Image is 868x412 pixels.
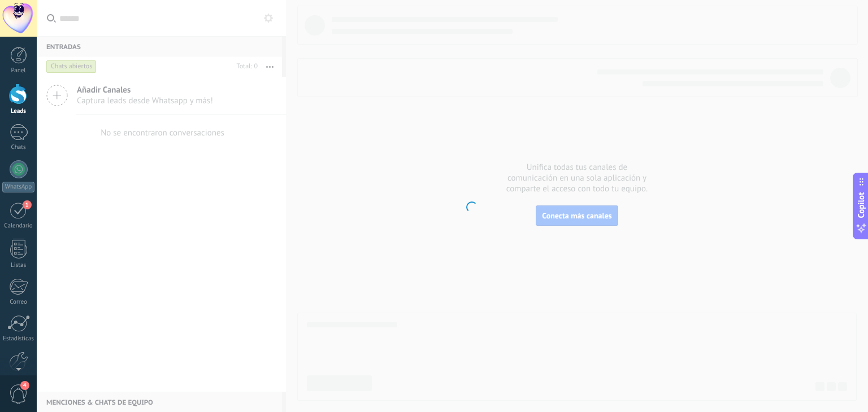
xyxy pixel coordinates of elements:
[2,299,35,306] div: Correo
[23,200,32,209] span: 1
[2,335,35,343] div: Estadísticas
[2,108,35,115] div: Leads
[2,144,35,151] div: Chats
[20,381,29,390] span: 4
[856,192,867,218] span: Copilot
[2,182,34,192] div: WhatsApp
[2,262,35,269] div: Listas
[2,222,35,230] div: Calendario
[2,67,35,74] div: Panel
